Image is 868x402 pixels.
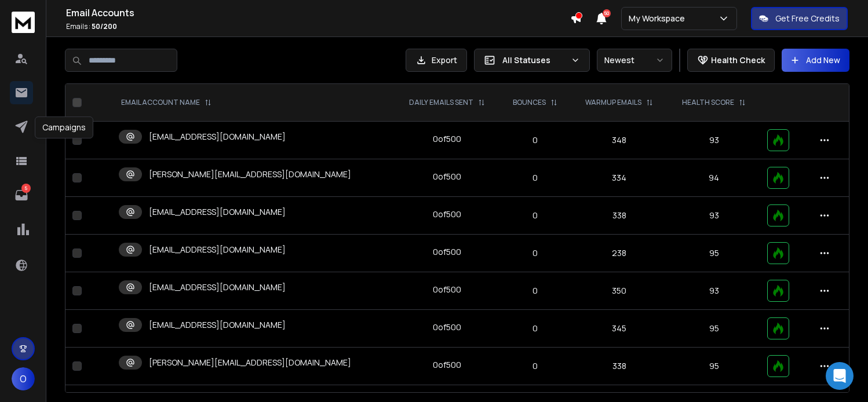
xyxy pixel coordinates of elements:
div: 0 of 500 [433,359,461,371]
td: 95 [668,310,761,348]
div: 0 of 500 [433,133,461,145]
td: 348 [571,122,668,159]
button: Health Check [687,49,775,72]
p: [EMAIL_ADDRESS][DOMAIN_NAME] [149,319,286,331]
div: 0 of 500 [433,246,461,258]
td: 338 [571,348,668,385]
p: BOUNCES [513,98,546,107]
span: 50 [603,9,611,17]
td: 95 [668,348,761,385]
button: Export [406,49,467,72]
p: [EMAIL_ADDRESS][DOMAIN_NAME] [149,131,286,142]
div: Campaigns [35,116,93,138]
p: 0 [507,323,564,334]
p: [PERSON_NAME][EMAIL_ADDRESS][DOMAIN_NAME] [149,357,351,368]
span: 50 / 200 [92,21,117,31]
p: All Statuses [502,54,566,66]
button: O [12,367,35,390]
p: WARMUP EMAILS [585,98,641,107]
p: 0 [507,247,564,259]
p: 0 [507,285,564,297]
div: 0 of 500 [433,209,461,220]
p: [EMAIL_ADDRESS][DOMAIN_NAME] [149,244,286,255]
img: logo [12,12,35,33]
p: [EMAIL_ADDRESS][DOMAIN_NAME] [149,206,286,218]
p: Health Check [711,54,765,66]
h1: Email Accounts [66,6,570,20]
td: 334 [571,159,668,197]
td: 350 [571,272,668,310]
div: Open Intercom Messenger [826,362,854,390]
td: 93 [668,197,761,235]
p: 0 [507,210,564,221]
td: 93 [668,272,761,310]
td: 95 [668,235,761,272]
p: [PERSON_NAME][EMAIL_ADDRESS][DOMAIN_NAME] [149,169,351,180]
td: 93 [668,122,761,159]
td: 345 [571,310,668,348]
button: Add New [782,49,849,72]
p: 0 [507,134,564,146]
div: EMAIL ACCOUNT NAME [121,98,211,107]
p: 0 [507,360,564,372]
div: 0 of 500 [433,171,461,182]
a: 5 [10,184,33,207]
button: Get Free Credits [751,7,848,30]
p: 5 [21,184,31,193]
p: DAILY EMAILS SENT [409,98,473,107]
div: 0 of 500 [433,321,461,333]
td: 94 [668,159,761,197]
td: 338 [571,197,668,235]
button: Newest [597,49,672,72]
p: My Workspace [629,13,690,24]
div: 0 of 500 [433,284,461,295]
p: Get Free Credits [775,13,840,24]
p: [EMAIL_ADDRESS][DOMAIN_NAME] [149,282,286,293]
p: Emails : [66,22,570,31]
td: 238 [571,235,668,272]
p: 0 [507,172,564,184]
p: HEALTH SCORE [682,98,734,107]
